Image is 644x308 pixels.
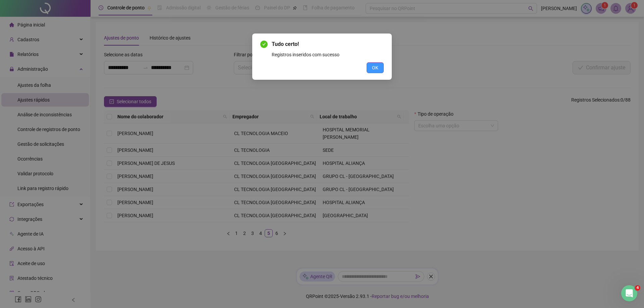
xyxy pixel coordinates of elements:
div: Registros inseridos com sucesso [272,51,384,58]
span: Tudo certo! [272,40,384,48]
span: check-circle [260,41,268,48]
span: 4 [635,285,640,291]
iframe: Intercom live chat [621,285,637,301]
button: OK [367,62,384,73]
span: OK [372,64,378,71]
